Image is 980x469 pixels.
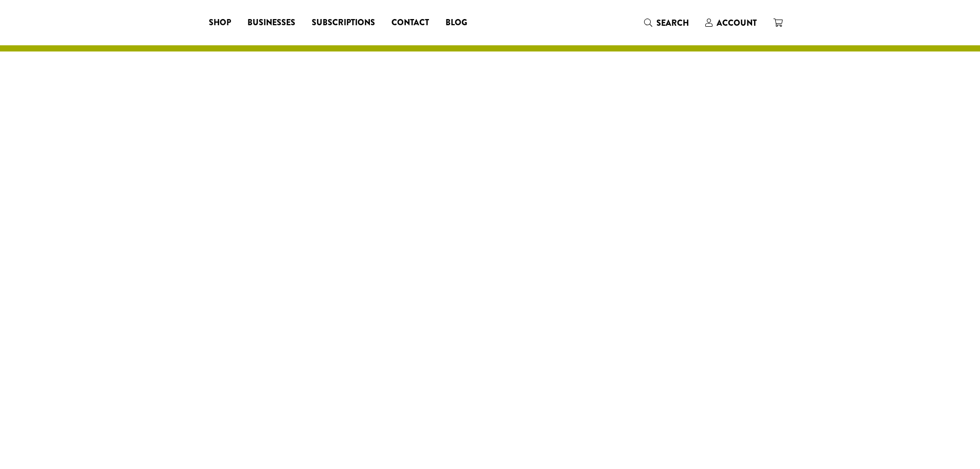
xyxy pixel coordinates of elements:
[239,14,304,31] a: Businesses
[697,14,765,31] a: Account
[201,14,239,31] a: Shop
[656,17,689,29] span: Search
[636,14,697,31] a: Search
[437,14,475,31] a: Blog
[247,16,295,29] span: Businesses
[446,16,467,29] span: Blog
[383,14,437,31] a: Contact
[391,16,429,29] span: Contact
[209,16,231,29] span: Shop
[312,16,375,29] span: Subscriptions
[717,17,757,29] span: Account
[304,14,383,31] a: Subscriptions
